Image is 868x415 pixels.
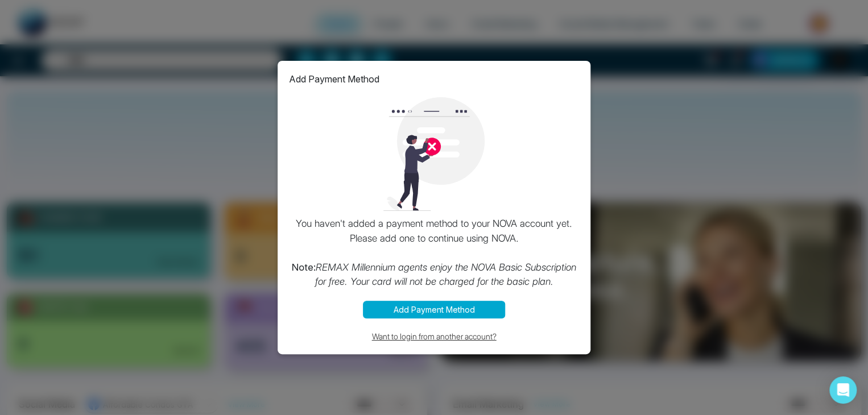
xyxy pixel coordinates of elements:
[829,376,857,404] div: Open Intercom Messenger
[377,97,491,211] img: loading
[289,330,579,343] button: Want to login from another account?
[363,301,505,318] button: Add Payment Method
[289,72,379,86] p: Add Payment Method
[292,262,316,273] strong: Note:
[289,217,579,289] p: You haven't added a payment method to your NOVA account yet. Please add one to continue using NOVA.
[315,262,577,288] i: REMAX Millennium agents enjoy the NOVA Basic Subscription for free. Your card will not be charged...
